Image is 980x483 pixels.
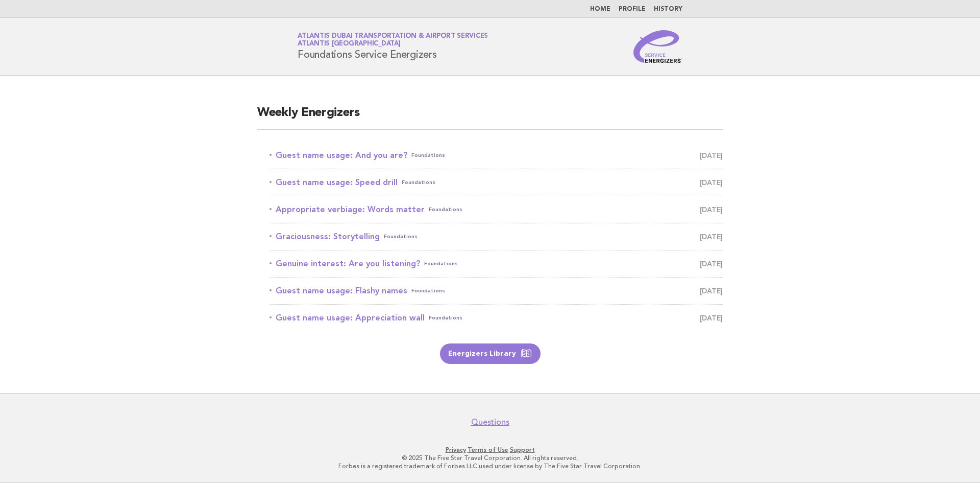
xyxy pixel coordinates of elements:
[446,446,466,453] a: Privacy
[411,148,445,163] span: Foundations
[411,284,445,298] span: Foundations
[468,446,508,453] a: Terms of Use
[440,343,541,364] a: Energizers Library
[298,33,488,47] a: Atlantis Dubai Transportation & Airport ServicesAtlantis [GEOGRAPHIC_DATA]
[178,454,802,462] p: © 2025 The Five Star Travel Corporation. All rights reserved.
[700,257,723,271] span: [DATE]
[429,202,462,217] span: Foundations
[700,229,723,244] span: [DATE]
[700,202,723,217] span: [DATE]
[429,311,462,325] span: Foundations
[654,6,682,12] a: History
[510,446,535,453] a: Support
[633,30,682,63] img: Service Energizers
[298,41,401,48] span: Atlantis [GEOGRAPHIC_DATA]
[269,175,723,190] a: Guest name usage: Speed drillFoundations [DATE]
[402,175,435,190] span: Foundations
[424,257,458,271] span: Foundations
[700,148,723,163] span: [DATE]
[269,148,723,163] a: Guest name usage: And you are?Foundations [DATE]
[269,229,723,244] a: Graciousness: StorytellingFoundations [DATE]
[269,257,723,271] a: Genuine interest: Are you listening?Foundations [DATE]
[590,6,610,12] a: Home
[178,462,802,470] p: Forbes is a registered trademark of Forbes LLC used under license by The Five Star Travel Corpora...
[700,175,723,190] span: [DATE]
[384,229,418,244] span: Foundations
[298,33,488,60] h1: Foundations Service Energizers
[269,284,723,298] a: Guest name usage: Flashy namesFoundations [DATE]
[700,284,723,298] span: [DATE]
[471,417,509,427] a: Questions
[178,446,802,454] p: · ·
[269,311,723,325] a: Guest name usage: Appreciation wallFoundations [DATE]
[700,311,723,325] span: [DATE]
[269,202,723,217] a: Appropriate verbiage: Words matterFoundations [DATE]
[257,105,723,130] h2: Weekly Energizers
[619,6,646,12] a: Profile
